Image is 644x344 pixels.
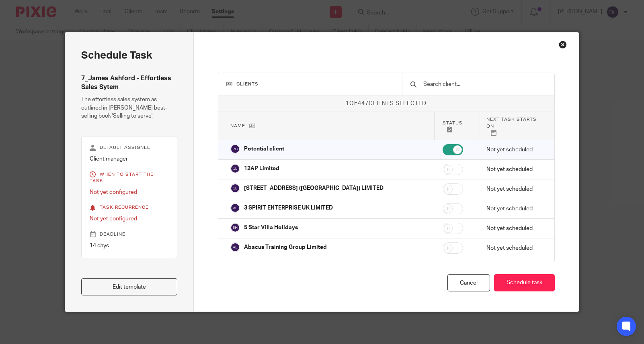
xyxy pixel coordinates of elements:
[90,188,169,196] p: Not yet configured
[486,224,542,232] p: Not yet scheduled
[90,231,169,238] p: Deadline
[230,203,240,213] img: svg%3E
[559,41,567,49] div: Close this dialog window
[486,165,542,173] p: Not yet scheduled
[244,224,298,232] p: 5 Star Villa Holidays
[90,155,169,163] p: Client manager
[358,101,369,106] span: 447
[230,183,240,193] img: svg%3E
[244,145,284,153] p: Potential client
[244,243,327,251] p: Abacus Training Group Limited
[81,96,177,120] p: The effortless sales system as outlined in [PERSON_NAME] best-selling book 'Selling to serve'.
[230,223,240,232] img: svg%3E
[90,215,169,223] p: Not yet configured
[90,242,169,250] p: 14 days
[230,242,240,252] img: svg%3E
[486,185,542,193] p: Not yet scheduled
[226,81,394,88] h3: Clients
[346,101,349,106] span: 1
[244,184,384,192] p: [STREET_ADDRESS] ([GEOGRAPHIC_DATA]) LIMITED
[447,274,490,291] div: Cancel
[90,204,169,211] p: Task recurrence
[422,80,546,89] input: Search client...
[230,144,240,154] img: svg%3E
[486,244,542,252] p: Not yet scheduled
[90,171,169,184] p: When to start the task
[230,122,427,129] p: Name
[90,145,169,151] p: Default assignee
[230,164,240,173] img: svg%3E
[81,49,177,62] h2: Schedule task
[486,116,542,136] p: Next task starts on
[244,204,333,212] p: 3 SPIRIT ENTERPRISE UK LIMITED
[486,146,542,154] p: Not yet scheduled
[81,278,177,295] a: Edit template
[486,205,542,213] p: Not yet scheduled
[81,74,177,92] h4: 7_James Ashford - Effortless Sales Sytem
[494,274,555,291] button: Schedule task
[443,120,470,132] p: Status
[218,100,555,108] p: of clients selected
[244,165,279,173] p: 12AP Limited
